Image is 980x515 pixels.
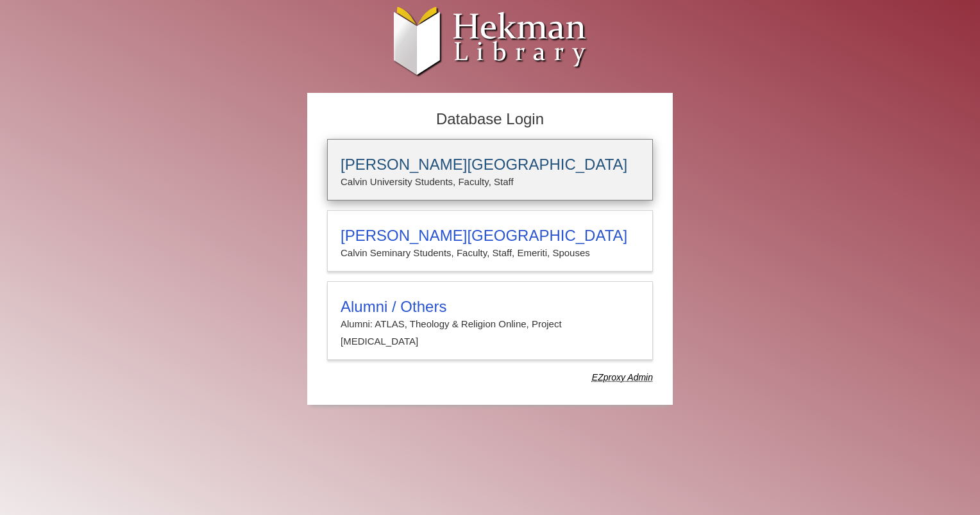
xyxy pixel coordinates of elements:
p: Calvin University Students, Faculty, Staff [341,174,639,190]
h3: [PERSON_NAME][GEOGRAPHIC_DATA] [341,227,639,245]
summary: Alumni / OthersAlumni: ATLAS, Theology & Religion Online, Project [MEDICAL_DATA] [341,298,639,350]
p: Calvin Seminary Students, Faculty, Staff, Emeriti, Spouses [341,245,639,261]
a: [PERSON_NAME][GEOGRAPHIC_DATA]Calvin University Students, Faculty, Staff [327,139,653,200]
a: [PERSON_NAME][GEOGRAPHIC_DATA]Calvin Seminary Students, Faculty, Staff, Emeriti, Spouses [327,210,653,272]
dfn: Use Alumni login [592,372,653,382]
h3: [PERSON_NAME][GEOGRAPHIC_DATA] [341,156,639,174]
h3: Alumni / Others [341,298,639,316]
h2: Database Login [321,106,659,133]
p: Alumni: ATLAS, Theology & Religion Online, Project [MEDICAL_DATA] [341,316,639,350]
